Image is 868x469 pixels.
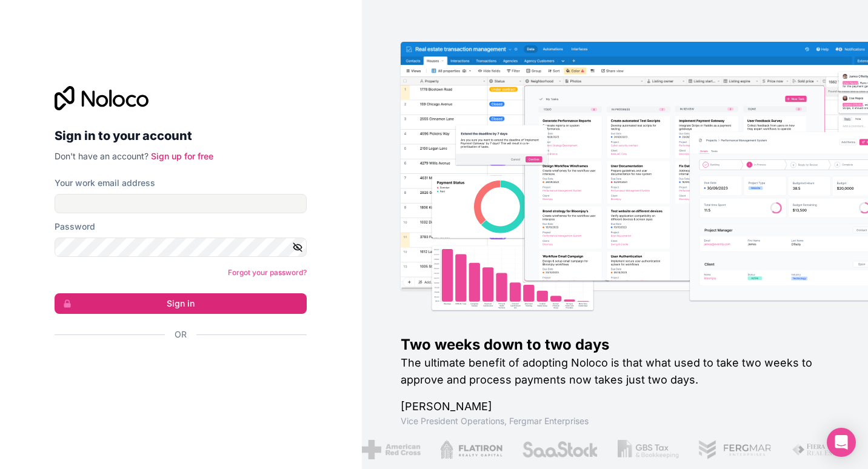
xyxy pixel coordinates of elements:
[55,238,307,257] input: Password
[440,440,503,459] img: /assets/flatiron-C8eUkumj.png
[827,428,856,457] div: Open Intercom Messenger
[55,151,149,161] span: Don't have an account?
[698,440,772,459] img: /assets/fergmar-CudnrXN5.png
[55,293,307,314] button: Sign in
[228,268,307,277] a: Forgot your password?
[362,440,421,459] img: /assets/american-red-cross-BAupjrZR.png
[618,440,679,459] img: /assets/gbstax-C-GtDUiK.png
[55,194,307,213] input: Email address
[522,440,598,459] img: /assets/saastock-C6Zbiodz.png
[175,328,187,341] span: Or
[55,125,307,147] h2: Sign in to your account
[401,415,829,427] h1: Vice President Operations , Fergmar Enterprises
[55,177,155,189] label: Your work email address
[55,221,95,233] label: Password
[151,151,213,161] a: Sign up for free
[401,354,829,388] h2: The ultimate benefit of adopting Noloco is that what used to take two weeks to approve and proces...
[792,440,849,459] img: /assets/fiera-fwj2N5v4.png
[401,335,829,354] h1: Two weeks down to two days
[401,398,829,415] h1: [PERSON_NAME]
